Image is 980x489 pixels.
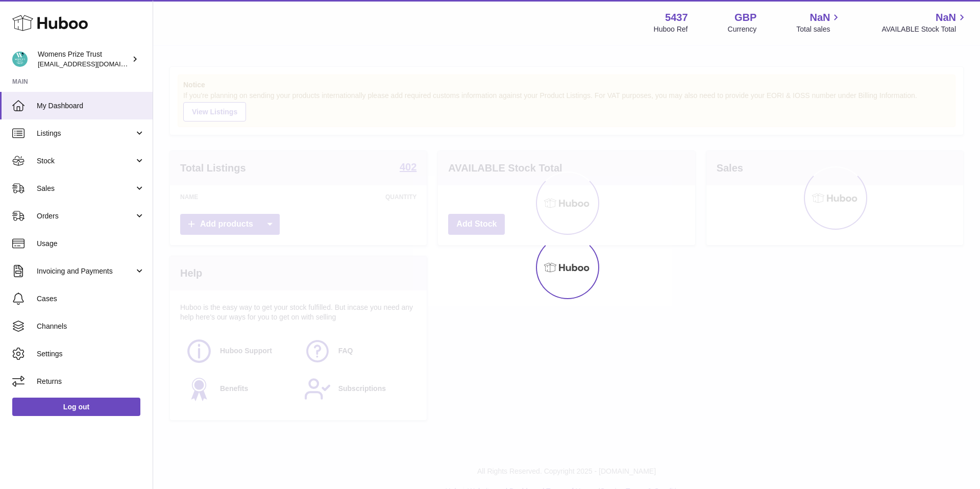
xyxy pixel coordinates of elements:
[37,156,134,166] span: Stock
[734,11,756,25] strong: GBP
[38,60,150,68] span: [EMAIL_ADDRESS][DOMAIN_NAME]
[37,184,134,193] span: Sales
[37,266,134,276] span: Invoicing and Payments
[37,377,145,386] span: Returns
[881,25,968,34] span: AVAILABLE Stock Total
[37,101,145,111] span: My Dashboard
[37,322,145,331] span: Channels
[37,294,145,304] span: Cases
[881,11,968,34] a: NaN AVAILABLE Stock Total
[796,11,842,34] a: NaN Total sales
[12,398,140,416] a: Log out
[654,25,688,34] div: Huboo Ref
[12,52,28,67] img: info@womensprizeforfiction.co.uk
[796,25,842,34] span: Total sales
[37,129,134,138] span: Listings
[37,211,134,221] span: Orders
[810,11,830,25] span: NaN
[936,11,956,25] span: NaN
[38,50,130,69] div: Womens Prize Trust
[37,239,145,249] span: Usage
[728,25,757,34] div: Currency
[665,11,688,25] strong: 5437
[37,349,145,359] span: Settings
